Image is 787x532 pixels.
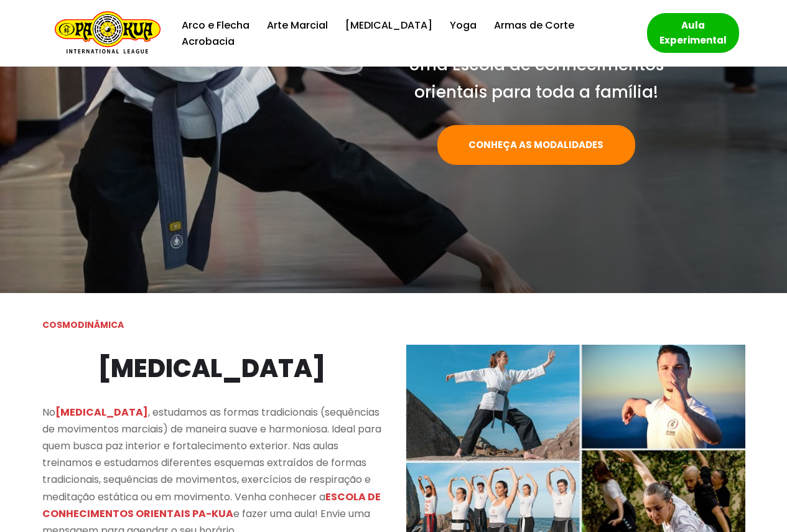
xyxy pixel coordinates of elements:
[42,319,124,331] strong: COSMODINÂMICA
[345,17,432,34] a: [MEDICAL_DATA]
[647,13,739,53] a: Aula Experimental
[179,17,628,50] div: Menu primário
[404,51,669,106] p: Uma Escola de conhecimentos orientais para toda a família!
[437,125,635,165] a: CONHEÇA AS MODALIDADES
[182,33,235,50] a: Acrobacia
[267,17,328,34] a: Arte Marcial
[42,348,381,388] h2: [MEDICAL_DATA]
[55,405,148,419] mark: [MEDICAL_DATA]
[182,17,249,34] a: Arco e Flecha
[42,490,381,521] mark: ESCOLA DE CONHECIMENTOS ORIENTAIS PA-KUA
[494,17,574,34] a: Armas de Corte
[49,11,161,55] a: Escola de Conhecimentos Orientais Pa-Kua Uma escola para toda família
[450,17,477,34] a: Yoga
